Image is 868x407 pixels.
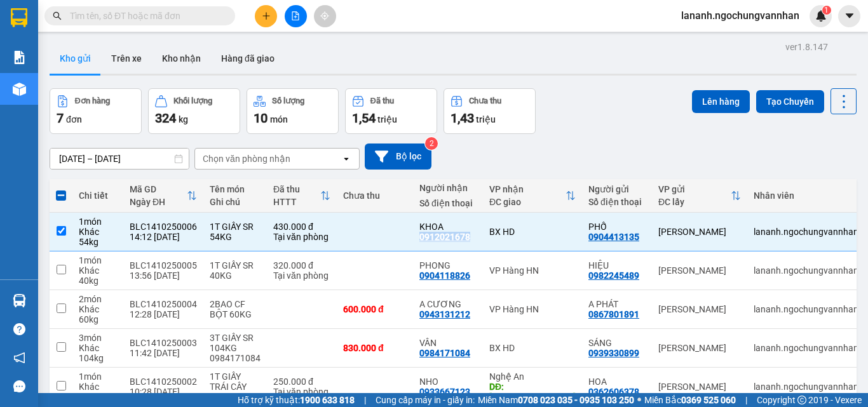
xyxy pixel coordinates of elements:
span: 10 [254,110,268,126]
button: Kho nhận [152,43,211,74]
span: 1,54 [352,110,376,126]
div: BLC1410250004 [130,299,197,309]
div: 1T GIẤY TRÁI CÂY 36KG [210,371,261,402]
div: 600.000 đ [343,304,407,314]
span: Miền Nam [478,393,634,407]
div: Nhân viên [754,190,863,201]
div: Khác [79,382,117,392]
button: Lên hàng [692,90,750,113]
div: 36 kg [79,392,117,402]
span: triệu [377,114,397,124]
div: Tại văn phòng [273,387,330,397]
div: 250.000 đ [273,377,330,387]
span: Cung cấp máy in - giấy in: [376,393,475,407]
div: lananh.ngochungvannhan [754,227,863,237]
div: 0982245489 [588,270,639,281]
button: caret-down [838,5,860,27]
div: 54 kg [79,237,117,247]
div: lananh.ngochungvannhan [754,382,863,392]
div: [PERSON_NAME] [658,227,741,237]
input: Select a date range. [50,149,189,169]
span: đơn [66,114,82,124]
span: aim [320,11,329,20]
div: 1 món [79,217,117,227]
div: lananh.ngochungvannhan [754,265,863,276]
div: Chưa thu [343,190,407,201]
svg: open [341,154,351,164]
div: Khác [79,304,117,314]
div: Chọn văn phòng nhận [203,152,290,165]
div: Nghệ An [489,371,576,382]
span: 7 [57,110,64,126]
span: 1,43 [451,110,474,126]
div: Tên món [210,184,261,194]
div: A CƯƠNG [419,299,477,309]
div: HTTT [273,197,320,207]
button: Hàng đã giao [211,43,285,74]
div: [PERSON_NAME] [658,265,741,276]
div: 0362606378 [588,387,639,397]
img: logo-vxr [11,8,27,27]
div: SÁNG [588,338,646,348]
div: [PERSON_NAME] [658,343,741,353]
button: aim [314,5,336,27]
b: [DOMAIN_NAME] [170,10,307,31]
div: VP Hàng HN [489,265,576,276]
div: 0904413135 [588,232,639,242]
div: 830.000 đ [343,343,407,353]
div: Số điện thoại [588,197,646,207]
div: Ngày ĐH [130,197,187,207]
span: caret-down [844,10,855,22]
div: Tại văn phòng [273,232,330,242]
div: 0933667123 [419,387,470,397]
div: Khác [79,343,117,353]
div: 430.000 đ [273,222,330,232]
span: lananh.ngochungvannhan [671,8,810,23]
div: ĐC lấy [658,197,731,207]
strong: 1900 633 818 [300,395,355,405]
div: BLC1410250003 [130,338,197,348]
div: Đơn hàng [75,97,110,105]
div: [PERSON_NAME] [658,382,741,392]
div: 40 kg [79,276,117,286]
button: Khối lượng324kg [148,88,240,134]
button: Bộ lọc [365,143,431,170]
button: Trên xe [101,43,152,74]
h2: BLC1410250006 [7,74,107,95]
div: BX HD [489,227,576,237]
div: Đã thu [370,97,394,105]
img: warehouse-icon [13,294,26,307]
div: lananh.ngochungvannhan [754,343,863,353]
input: Tìm tên, số ĐT hoặc mã đơn [70,9,220,23]
div: VP Hàng HN [489,304,576,314]
button: Kho gửi [50,43,101,74]
span: ⚪️ [637,397,641,403]
div: VP nhận [489,184,566,194]
img: icon-new-feature [815,10,827,22]
span: Hỗ trợ kỹ thuật: [238,393,355,407]
span: plus [262,11,271,20]
div: Số điện thoại [419,198,477,208]
div: 1 món [79,371,117,382]
div: 3T GIẤY SR 104KG [210,333,261,353]
span: message [13,380,25,392]
div: BLC1410250002 [130,377,197,387]
div: 0904118826 [419,270,470,281]
div: 11:42 [DATE] [130,348,197,358]
span: kg [179,114,188,124]
div: 320.000 đ [273,260,330,270]
button: plus [255,5,277,27]
div: Tại văn phòng [273,270,330,281]
div: HOA [588,377,646,387]
div: 0912021678 [419,232,470,242]
span: 1 [824,6,829,15]
span: 324 [155,110,176,126]
th: Toggle SortBy [123,179,203,213]
div: 10:28 [DATE] [130,387,197,397]
div: 0984171084 [210,353,261,363]
span: | [364,393,366,407]
span: copyright [797,396,806,404]
h2: VP Nhận: BX HD [67,74,307,154]
div: HIỆU [588,260,646,270]
div: 1 món [79,255,117,265]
